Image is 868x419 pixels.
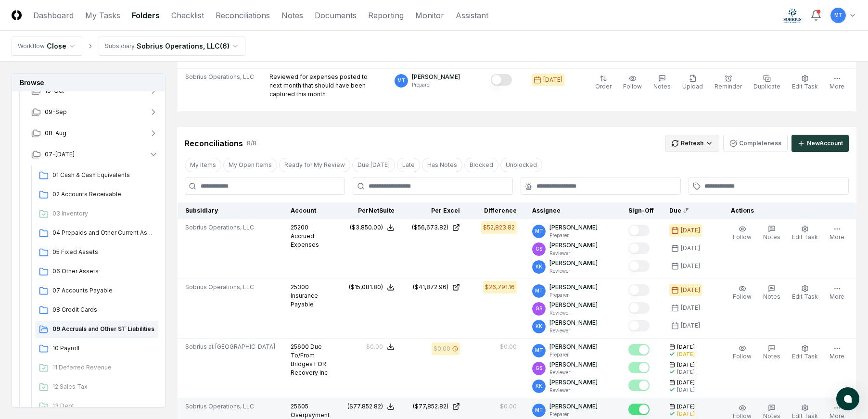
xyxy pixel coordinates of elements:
button: 07-[DATE] [24,144,166,165]
button: $0.00 [366,343,395,351]
span: Sobrius Operations, LLC [185,223,254,232]
button: Completeness [723,135,788,152]
a: Checklist [171,10,204,21]
div: ($56,673.82) [412,223,448,232]
a: 06 Other Assets [35,263,158,280]
span: Notes [763,353,780,360]
p: [PERSON_NAME] [549,360,598,369]
p: Reviewer [549,387,598,394]
button: Notes [651,73,673,93]
span: Follow [733,233,752,241]
span: [DATE] [677,379,695,386]
span: Sobrius Operations, LLC [185,283,254,292]
a: Monitor [415,10,444,21]
span: Insurance Payable [291,292,318,308]
span: Edit Task [792,83,818,90]
button: Ready for My Review [279,158,350,172]
span: MT [834,12,842,19]
span: Notes [653,83,671,90]
a: 02 Accounts Receivable [35,186,158,203]
button: Reminder [713,73,744,93]
div: [DATE] [681,262,700,270]
div: [DATE] [543,76,562,84]
button: MT [830,7,847,24]
span: Sobrius Operations, LLC [185,73,254,81]
a: ($56,673.82) [410,223,460,232]
div: ($3,850.00) [350,223,383,232]
div: New Account [807,139,843,148]
button: Mark complete [628,404,650,415]
div: ($77,852.82) [413,402,448,411]
span: 25200 [291,224,308,231]
p: Reviewer [549,327,598,334]
div: [DATE] [677,351,695,358]
a: 03 Inventory [35,205,158,223]
div: [DATE] [677,368,695,376]
span: Follow [623,83,642,90]
span: Notes [763,233,780,241]
div: [DATE] [681,244,700,253]
span: 10 Payroll [52,344,154,353]
span: 04 Prepaids and Other Current Assets [52,229,154,237]
span: 09-Sep [45,108,67,116]
button: atlas-launcher [836,387,859,410]
button: Due Today [352,158,395,172]
span: MT [397,77,406,84]
button: 09-Sep [24,102,166,123]
th: Per NetSuite [337,203,402,219]
button: Edit Task [790,343,820,363]
span: 02 Accounts Receivable [52,190,154,199]
div: $52,823.82 [483,223,515,232]
span: MT [535,287,543,294]
span: 03 Inventory [52,209,154,218]
span: 06 Other Assets [52,267,154,276]
span: 11 Deferred Revenue [52,363,154,372]
p: [PERSON_NAME] [549,241,598,250]
button: Duplicate [752,73,782,93]
span: Follow [733,353,752,360]
span: KK [536,263,542,270]
th: Per Excel [402,203,468,219]
div: ($15,081.80) [349,283,383,292]
span: 25600 [291,343,309,350]
a: Dashboard [33,10,74,21]
a: 01 Cash & Cash Equivalents [35,167,158,184]
span: 25300 [291,283,309,291]
span: MT [535,228,543,235]
p: [PERSON_NAME] [549,259,598,267]
th: Assignee [524,203,621,219]
span: 09 Accruals and Other ST Liabilities [52,325,154,333]
span: GS [536,365,542,372]
button: Mark complete [628,320,650,331]
button: More [828,73,846,93]
span: Edit Task [792,293,818,300]
div: Workflow [18,42,45,51]
div: [DATE] [681,304,700,312]
button: 08-Aug [24,123,166,144]
button: More [828,223,846,243]
p: [PERSON_NAME] [549,343,598,351]
button: More [828,283,846,303]
div: [DATE] [677,410,695,418]
button: Mark complete [628,362,650,373]
button: Notes [761,283,782,303]
button: Blocked [464,158,498,172]
button: Mark complete [628,225,650,236]
p: [PERSON_NAME] [549,318,598,327]
button: Follow [621,73,644,93]
button: Notes [761,343,782,363]
div: Subsidiary [105,42,135,51]
a: My Tasks [85,10,120,21]
span: 12 Sales Tax [52,382,154,391]
div: Reconciliations [185,138,243,149]
button: Edit Task [790,283,820,303]
div: $0.00 [500,402,517,411]
span: 08 Credit Cards [52,305,154,314]
p: Reviewer [549,309,598,317]
p: Reviewer [549,250,598,257]
span: Notes [763,293,780,300]
button: Mark complete [628,242,650,254]
a: Documents [315,10,357,21]
button: Mark complete [628,284,650,296]
a: 11 Deferred Revenue [35,359,158,377]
